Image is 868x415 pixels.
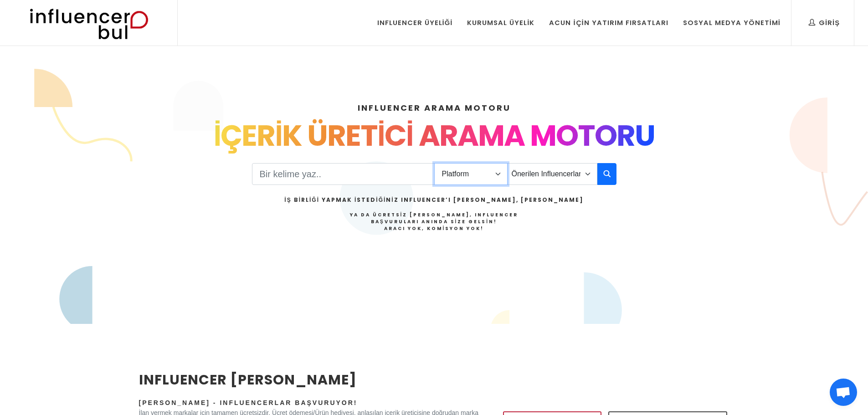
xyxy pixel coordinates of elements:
strong: Aracı Yok, Komisyon Yok! [384,225,484,232]
div: Influencer Üyeliği [377,18,453,28]
h2: INFLUENCER [PERSON_NAME] [139,369,479,390]
div: İÇERİK ÜRETİCİ ARAMA MOTORU [139,114,729,158]
span: [PERSON_NAME] - Influencerlar Başvuruyor! [139,399,358,406]
a: Açık sohbet [830,379,857,406]
h4: INFLUENCER ARAMA MOTORU [139,102,729,114]
div: Giriş [809,18,840,28]
div: Acun İçin Yatırım Fırsatları [549,18,668,28]
input: Search [252,163,435,185]
div: Sosyal Medya Yönetimi [683,18,781,28]
div: Kurumsal Üyelik [467,18,534,28]
h2: İş Birliği Yapmak İstediğiniz Influencer’ı [PERSON_NAME], [PERSON_NAME] [284,196,583,204]
h4: Ya da Ücretsiz [PERSON_NAME], Influencer Başvuruları Anında Size Gelsin! [284,211,583,232]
